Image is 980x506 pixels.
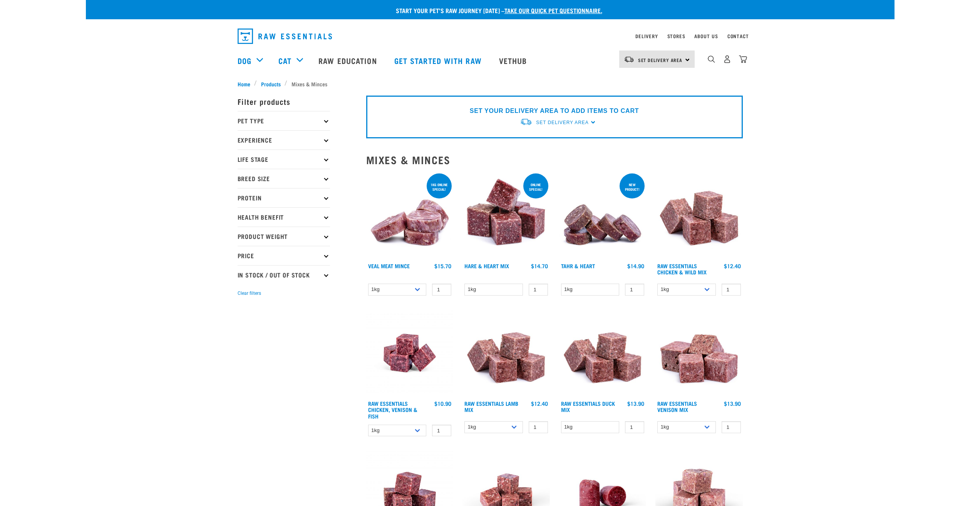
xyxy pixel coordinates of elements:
img: van-moving.png [624,56,634,63]
img: 1093 Wallaby Heart Medallions 01 [559,172,647,259]
img: 1113 RE Venison Mix 01 [655,309,743,397]
span: Products [261,80,281,88]
input: 1 [625,421,644,433]
nav: breadcrumbs [238,80,743,88]
p: SET YOUR DELIVERY AREA TO ADD ITEMS TO CART [470,106,639,116]
img: home-icon-1@2x.png [708,55,715,63]
img: Chicken Venison mix 1655 [366,309,454,397]
a: Raw Education [311,45,386,76]
div: $12.40 [531,400,548,407]
p: Breed Size [238,169,330,188]
div: 1kg online special! [427,179,452,195]
a: Raw Essentials Duck Mix [561,402,615,411]
a: Home [238,80,255,88]
span: Set Delivery Area [638,59,683,61]
input: 1 [722,421,741,433]
nav: dropdown navigation [86,45,895,76]
a: Vethub [491,45,537,76]
p: Product Weight [238,227,330,246]
img: van-moving.png [520,118,532,126]
p: Pet Type [238,111,330,130]
a: Dog [238,55,251,66]
img: home-icon@2x.png [739,55,747,63]
a: Raw Essentials Chicken, Venison & Fish [368,402,417,417]
a: Delivery [635,35,658,37]
div: $14.90 [627,263,644,269]
img: Pile Of Cubed Chicken Wild Meat Mix [655,172,743,259]
input: 1 [529,421,548,433]
img: user.png [723,55,731,63]
a: Raw Essentials Chicken & Wild Mix [657,264,707,273]
h2: Mixes & Minces [366,154,743,166]
a: take our quick pet questionnaire. [504,8,602,12]
button: Clear filters [238,290,261,297]
a: Raw Essentials Lamb Mix [464,402,518,411]
input: 1 [625,284,644,296]
p: Life Stage [238,150,330,169]
input: 1 [432,284,451,296]
a: Contact [727,35,749,37]
p: Protein [238,188,330,207]
span: Set Delivery Area [536,120,588,125]
div: $13.90 [724,400,741,407]
p: In Stock / Out Of Stock [238,265,330,284]
input: 1 [432,425,451,437]
nav: dropdown navigation [231,25,749,47]
p: Health Benefit [238,207,330,227]
img: Pile Of Cubed Hare Heart For Pets [462,172,550,259]
img: 1160 Veal Meat Mince Medallions 01 [366,172,454,259]
a: Tahr & Heart [561,264,595,267]
a: Cat [278,55,291,66]
p: Experience [238,130,330,150]
div: $14.70 [531,263,548,269]
span: Home [238,80,250,88]
img: Raw Essentials Logo [238,29,332,44]
div: $12.40 [724,263,741,269]
a: Products [257,80,285,88]
img: ?1041 RE Lamb Mix 01 [462,309,550,397]
input: 1 [529,284,548,296]
a: Hare & Heart Mix [464,264,509,267]
a: Veal Meat Mince [368,264,410,267]
a: Stores [667,35,685,37]
input: 1 [722,284,741,296]
div: $13.90 [627,400,644,407]
p: Filter products [238,92,330,111]
a: Get started with Raw [387,45,491,76]
a: Raw Essentials Venison Mix [657,402,697,411]
div: ONLINE SPECIAL! [523,179,548,195]
div: $10.90 [434,400,451,407]
img: ?1041 RE Lamb Mix 01 [559,309,647,397]
p: Price [238,246,330,265]
div: New product! [620,179,645,195]
a: About Us [694,35,718,37]
p: Start your pet’s raw journey [DATE] – [92,6,900,15]
div: $15.70 [434,263,451,269]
